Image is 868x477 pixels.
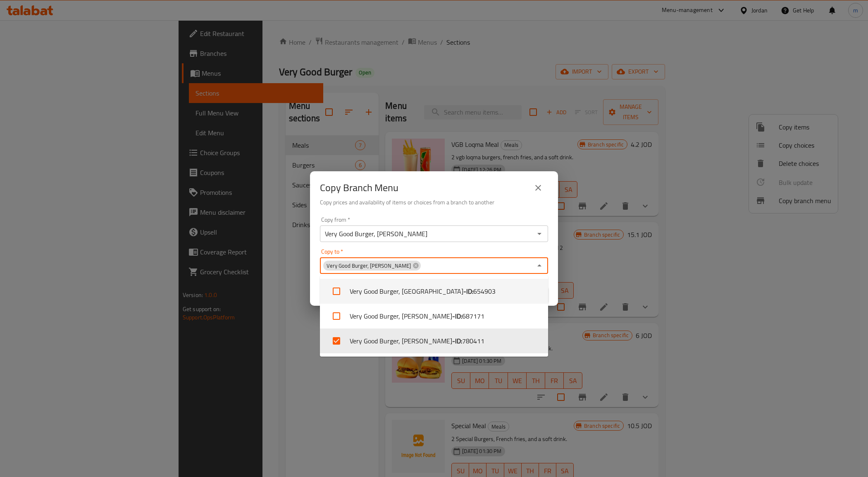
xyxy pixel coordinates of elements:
[534,228,545,240] button: Open
[528,178,548,198] button: close
[462,311,484,321] span: 687171
[452,336,462,346] b: - ID:
[323,262,414,270] span: Very Good Burger, [PERSON_NAME]
[320,304,548,328] li: Very Good Burger, [PERSON_NAME]
[462,336,484,346] span: 780411
[463,286,473,296] b: - ID:
[452,311,462,321] b: - ID:
[320,181,398,194] h2: Copy Branch Menu
[320,279,548,304] li: Very Good Burger, [GEOGRAPHIC_DATA]
[473,286,496,296] span: 654903
[320,198,548,207] h6: Copy prices and availability of items or choices from a branch to another
[323,261,421,271] div: Very Good Burger, [PERSON_NAME]
[320,328,548,353] li: Very Good Burger, [PERSON_NAME]
[534,260,545,271] button: Close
